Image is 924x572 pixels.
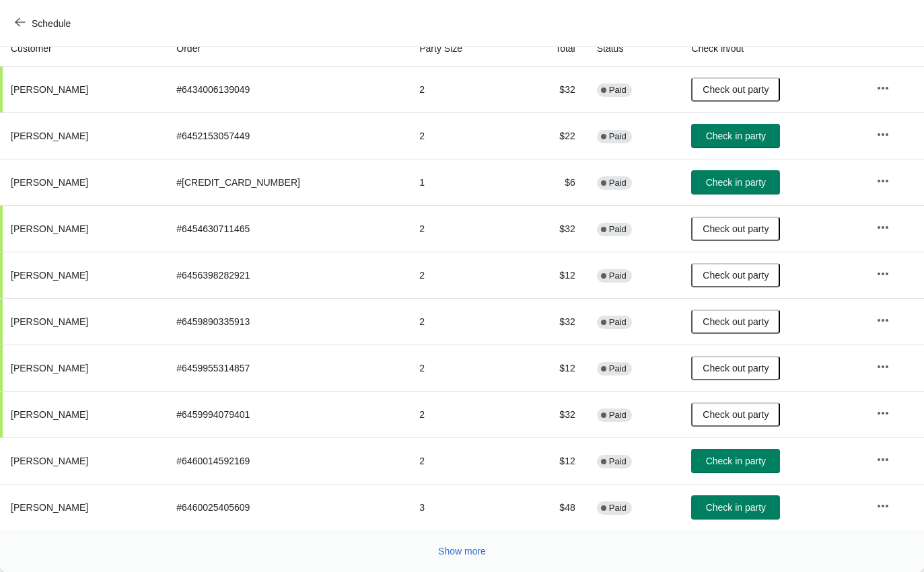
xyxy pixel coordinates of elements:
td: 2 [408,252,516,298]
th: Party Size [408,31,516,67]
button: Check in party [691,170,780,194]
button: Check in party [691,495,780,520]
button: Check out party [691,402,780,427]
td: $12 [517,437,586,484]
button: Check out party [691,263,780,287]
span: Paid [609,503,627,513]
button: Check out party [691,217,780,241]
span: Check out party [703,409,769,420]
td: # 6459890335913 [166,298,408,345]
span: Check in party [706,177,766,188]
span: Schedule [32,18,71,29]
td: $6 [517,159,586,205]
td: 2 [408,345,516,391]
span: Paid [609,456,627,467]
span: [PERSON_NAME] [11,363,88,373]
span: Check out party [703,270,769,281]
td: $48 [517,484,586,530]
td: $32 [517,298,586,345]
span: Check out party [703,316,769,327]
td: 2 [408,298,516,345]
span: Check in party [706,502,766,513]
td: # 6456398282921 [166,252,408,298]
span: [PERSON_NAME] [11,223,88,234]
span: [PERSON_NAME] [11,131,88,141]
td: $32 [517,391,586,437]
span: Check in party [706,456,766,466]
td: 2 [408,67,516,112]
span: [PERSON_NAME] [11,177,88,188]
button: Schedule [7,11,81,36]
span: Paid [609,178,627,188]
span: [PERSON_NAME] [11,316,88,327]
td: # 6454630711465 [166,205,408,252]
span: Paid [609,271,627,281]
span: Show more [438,546,486,557]
span: [PERSON_NAME] [11,502,88,513]
td: 2 [408,112,516,159]
td: 3 [408,484,516,530]
th: Order [166,31,408,67]
button: Show more [433,539,491,563]
td: $12 [517,252,586,298]
span: [PERSON_NAME] [11,456,88,466]
span: Paid [609,224,627,235]
th: Total [517,31,586,67]
span: Check out party [703,363,769,373]
td: # 6460025405609 [166,484,408,530]
td: # [CREDIT_CARD_NUMBER] [166,159,408,205]
th: Status [586,31,681,67]
span: Paid [609,410,627,421]
td: 2 [408,437,516,484]
span: Check out party [703,84,769,95]
td: 2 [408,391,516,437]
td: $12 [517,345,586,391]
button: Check in party [691,124,780,148]
td: $22 [517,112,586,159]
span: Paid [609,317,627,328]
span: Check in party [706,131,766,141]
span: Paid [609,85,627,96]
td: 1 [408,159,516,205]
td: # 6460014592169 [166,437,408,484]
td: # 6434006139049 [166,67,408,112]
button: Check out party [691,310,780,334]
button: Check out party [691,356,780,380]
th: Check in/out [680,31,865,67]
span: Paid [609,363,627,374]
td: $32 [517,205,586,252]
button: Check out party [691,77,780,102]
span: [PERSON_NAME] [11,409,88,420]
span: [PERSON_NAME] [11,84,88,95]
td: # 6452153057449 [166,112,408,159]
button: Check in party [691,449,780,473]
span: Paid [609,131,627,142]
td: # 6459955314857 [166,345,408,391]
span: Check out party [703,223,769,234]
td: # 6459994079401 [166,391,408,437]
td: $32 [517,67,586,112]
td: 2 [408,205,516,252]
span: [PERSON_NAME] [11,270,88,281]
